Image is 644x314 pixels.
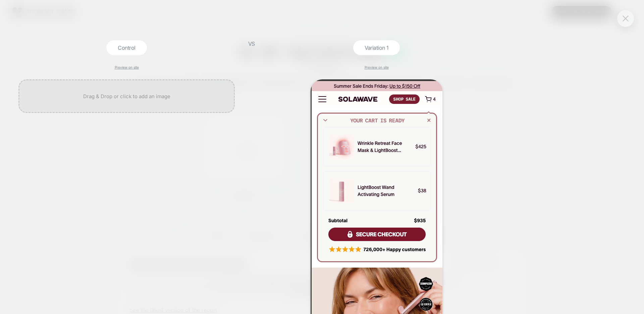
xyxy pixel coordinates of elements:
[106,40,147,55] div: Control
[365,65,389,69] a: Preview on site
[623,15,629,21] img: close
[243,40,260,314] div: VS
[115,65,139,69] a: Preview on site
[353,40,400,55] div: Variation 1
